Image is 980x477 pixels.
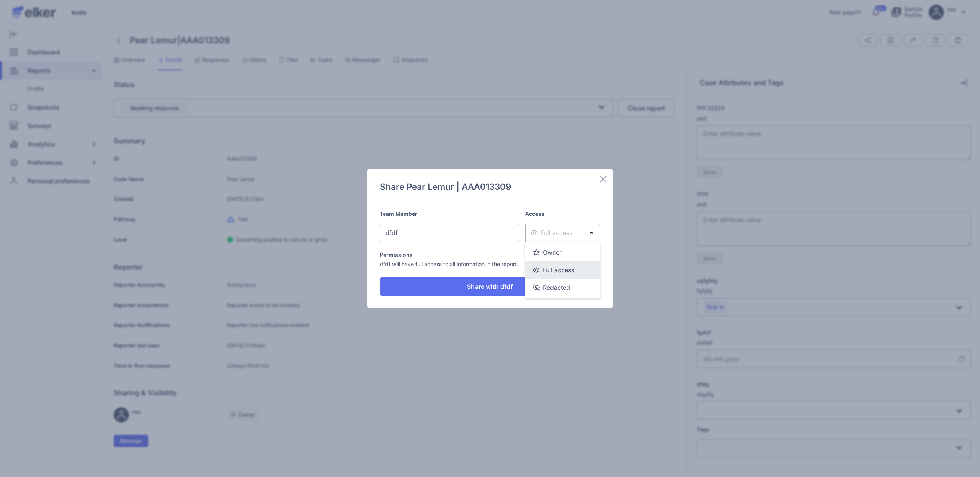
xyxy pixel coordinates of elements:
div: Owner [533,245,593,260]
button: Share with dfdf [380,277,600,296]
h5: Permissions [380,251,600,259]
input: Search for option [399,228,510,237]
span: Full access [531,229,572,237]
div: Redacted [533,280,593,295]
label: Team Member [380,210,519,217]
input: Search for option [573,228,585,237]
div: Search for option [525,224,600,242]
div: Full access [533,262,593,278]
div: Search for option [380,224,519,242]
h4: Share Pear Lemur | AAA013309 [380,181,511,192]
p: dfdf will have full access to all information in the report. [380,260,600,268]
div: dfdf [385,229,398,237]
label: Access [525,210,600,217]
span: Share with dfdf [467,283,513,289]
